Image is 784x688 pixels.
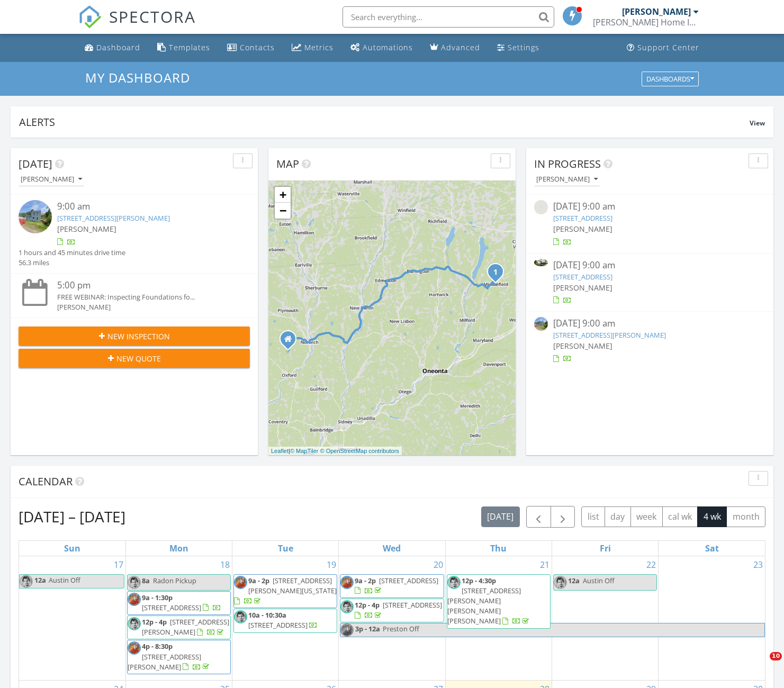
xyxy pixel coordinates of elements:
span: 12a [34,575,47,588]
a: [DATE] 9:00 am [STREET_ADDRESS] [PERSON_NAME] [534,200,765,247]
div: Support Center [637,42,699,52]
a: Sunday [62,541,83,556]
a: Leaflet [271,448,289,454]
a: 9a - 2p [STREET_ADDRESS][PERSON_NAME][US_STATE] [234,576,337,605]
div: [DATE] 9:00 am [553,317,746,330]
button: 4 wk [697,506,727,527]
span: Calendar [19,474,73,488]
img: orangeheadshot.png [340,576,354,589]
a: Dashboard [80,38,145,58]
button: Dashboards [642,71,699,86]
button: month [726,506,765,527]
td: Go to August 19, 2025 [232,556,339,681]
span: 10 [770,652,782,660]
div: 9:00 am [57,200,231,213]
td: Go to August 17, 2025 [19,556,125,681]
div: [PERSON_NAME] [57,302,231,312]
span: 8a [142,576,150,585]
a: Go to August 20, 2025 [431,556,445,573]
a: [STREET_ADDRESS][PERSON_NAME] [57,213,170,223]
img: streetview [19,200,52,233]
a: [STREET_ADDRESS] [553,213,612,223]
img: screen_shot_20250711_at_9.04.05_am.png [340,600,354,613]
a: 12p - 4:30p [STREET_ADDRESS][PERSON_NAME][PERSON_NAME][PERSON_NAME] [447,576,531,626]
span: 9a - 1:30p [142,593,173,602]
span: 12p - 4p [142,617,167,627]
span: New Quote [116,353,161,364]
span: [PERSON_NAME] [553,283,612,293]
span: [STREET_ADDRESS][PERSON_NAME][PERSON_NAME][PERSON_NAME] [447,586,521,626]
h2: [DATE] – [DATE] [19,506,125,527]
td: Go to August 18, 2025 [125,556,232,681]
span: 3p - 12a [355,623,381,637]
span: [STREET_ADDRESS][PERSON_NAME] [128,652,201,672]
a: 9a - 1:30p [STREET_ADDRESS] [142,593,221,612]
a: 9a - 1:30p [STREET_ADDRESS] [127,591,231,615]
a: Go to August 23, 2025 [751,556,765,573]
span: Austin Off [583,576,615,585]
button: week [630,506,663,527]
div: 3680 County Hwy 35, Roseboom, NY 13450 [495,271,502,278]
button: Next [551,506,575,528]
a: Automations (Basic) [346,38,417,58]
img: screen_shot_20250711_at_9.04.05_am.png [20,575,33,588]
i: 1 [493,269,498,276]
span: 12p - 4p [355,600,380,610]
a: Zoom in [275,187,291,203]
a: © OpenStreetMap contributors [320,448,399,454]
a: 12p - 4:30p [STREET_ADDRESS][PERSON_NAME][PERSON_NAME][PERSON_NAME] [447,574,551,629]
a: Support Center [623,38,704,58]
span: [STREET_ADDRESS] [383,600,442,610]
img: screen_shot_20250711_at_9.04.05_am.png [447,576,461,589]
img: screen_shot_20250711_at_9.04.05_am.png [554,576,567,589]
a: Tuesday [276,541,295,556]
td: Go to August 21, 2025 [445,556,552,681]
button: [PERSON_NAME] [534,173,600,187]
div: Dashboard [96,42,140,52]
span: SPECTORA [109,5,196,28]
div: [PERSON_NAME] [536,176,598,183]
a: © MapTiler [290,448,319,454]
button: [PERSON_NAME] [19,173,84,187]
button: Previous [526,506,551,528]
span: [STREET_ADDRESS] [379,576,438,585]
div: 1 hours and 45 minutes drive time [19,248,125,258]
div: 56.3 miles [19,258,125,268]
img: streetview [534,200,548,214]
div: [DATE] 9:00 am [553,259,746,272]
a: 9a - 2p [STREET_ADDRESS] [340,574,444,598]
td: Go to August 23, 2025 [659,556,765,681]
img: screen_shot_20250711_at_9.04.05_am.png [128,576,141,589]
a: 9a - 2p [STREET_ADDRESS] [355,576,438,595]
span: [PERSON_NAME] [553,224,612,234]
div: Automations [363,42,413,52]
span: [STREET_ADDRESS] [142,603,201,612]
div: Contacts [240,42,275,52]
a: Zoom out [275,203,291,219]
img: screen_shot_20250711_at_9.04.05_am.png [128,617,141,630]
div: [PERSON_NAME] [21,176,82,183]
div: Settings [508,42,539,52]
div: 871 County Rd 4, Oxford NY 13830 [288,339,294,345]
img: orangeheadshot.png [340,623,354,637]
a: 12p - 4p [STREET_ADDRESS] [355,600,442,620]
img: streetview [534,317,548,331]
a: [STREET_ADDRESS] [553,272,612,282]
span: [STREET_ADDRESS][PERSON_NAME] [142,617,229,637]
div: Advanced [441,42,480,52]
div: Kincaid Home Inspection Services [593,17,699,28]
span: In Progress [534,157,601,171]
td: Go to August 20, 2025 [339,556,445,681]
span: 9a - 2p [355,576,376,585]
span: 12p - 4:30p [462,576,496,585]
a: Go to August 19, 2025 [325,556,338,573]
td: Go to August 22, 2025 [552,556,658,681]
div: | [268,447,402,456]
span: [STREET_ADDRESS][PERSON_NAME][US_STATE] [248,576,337,595]
div: Metrics [304,42,334,52]
iframe: Intercom live chat [748,652,773,677]
a: Templates [153,38,214,58]
a: Settings [493,38,544,58]
span: View [750,119,765,128]
a: Friday [598,541,613,556]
